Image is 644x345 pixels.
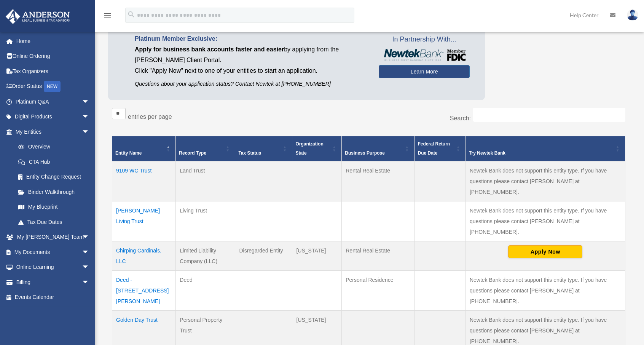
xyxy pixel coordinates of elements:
span: arrow_drop_down [82,260,97,275]
a: CTA Hub [11,154,97,169]
span: arrow_drop_down [82,230,97,245]
a: My Documentsarrow_drop_down [5,244,101,260]
a: Online Ordering [5,49,101,64]
a: Learn More [379,65,470,78]
button: Apply Now [508,245,582,258]
td: Chirping Cardinals, LLC [112,241,176,270]
p: Click "Apply Now" next to one of your entities to start an application. [135,65,367,76]
a: Overview [11,139,93,155]
a: Billingarrow_drop_down [5,275,101,290]
a: Online Learningarrow_drop_down [5,260,101,275]
th: Organization State: Activate to sort [292,136,342,161]
td: Deed - [STREET_ADDRESS][PERSON_NAME] [112,270,176,310]
td: 9109 WC Trust [112,161,176,201]
th: Tax Status: Activate to sort [235,136,292,161]
a: My Blueprint [11,200,97,215]
div: Try Newtek Bank [469,149,614,158]
a: menu [103,13,112,20]
td: Newtek Bank does not support this entity type. If you have questions please contact [PERSON_NAME]... [465,161,625,201]
td: Newtek Bank does not support this entity type. If you have questions please contact [PERSON_NAME]... [465,201,625,241]
td: Disregarded Entity [235,241,292,270]
span: Business Purpose [345,150,385,156]
img: User Pic [627,10,638,21]
p: Questions about your application status? Contact Newtek at [PHONE_NUMBER] [135,79,367,89]
span: arrow_drop_down [82,109,97,125]
p: by applying from the [PERSON_NAME] Client Portal. [135,44,367,65]
a: Tax Due Dates [11,214,97,230]
td: [PERSON_NAME] Living Trust [112,201,176,241]
i: menu [103,11,112,20]
span: Entity Name [115,150,142,156]
span: Record Type [179,150,206,156]
span: Apply for business bank accounts faster and easier [135,46,284,53]
span: arrow_drop_down [82,244,97,260]
a: Events Calendar [5,290,101,305]
i: search [127,10,135,19]
img: Anderson Advisors Platinum Portal [3,9,72,24]
span: Tax Status [238,150,261,156]
a: Entity Change Request [11,169,97,185]
td: Newtek Bank does not support this entity type. If you have questions please contact [PERSON_NAME]... [465,270,625,310]
a: Binder Walkthrough [11,184,97,200]
span: Federal Return Due Date [418,141,450,156]
span: In Partnership With... [379,34,470,46]
th: Try Newtek Bank : Activate to sort [465,136,625,161]
a: My [PERSON_NAME] Teamarrow_drop_down [5,230,101,245]
a: Home [5,34,101,49]
a: My Entitiesarrow_drop_down [5,124,97,139]
td: Deed [176,270,235,310]
label: entries per page [128,113,172,120]
a: Digital Productsarrow_drop_down [5,109,101,125]
span: Organization State [295,141,323,156]
th: Federal Return Due Date: Activate to sort [414,136,465,161]
th: Business Purpose: Activate to sort [342,136,414,161]
td: Personal Residence [342,270,414,310]
td: Land Trust [176,161,235,201]
th: Entity Name: Activate to invert sorting [112,136,176,161]
div: NEW [44,81,61,92]
img: NewtekBankLogoSM.png [383,49,466,61]
td: Limited Liability Company (LLC) [176,241,235,270]
span: arrow_drop_down [82,94,97,110]
td: Living Trust [176,201,235,241]
span: arrow_drop_down [82,124,97,140]
td: [US_STATE] [292,241,342,270]
td: Rental Real Estate [342,241,414,270]
label: Search: [450,115,471,121]
td: Rental Real Estate [342,161,414,201]
th: Record Type: Activate to sort [176,136,235,161]
a: Platinum Q&Aarrow_drop_down [5,94,101,109]
p: Platinum Member Exclusive: [135,34,367,44]
span: arrow_drop_down [82,275,97,290]
a: Tax Organizers [5,64,101,79]
a: Order StatusNEW [5,79,101,94]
